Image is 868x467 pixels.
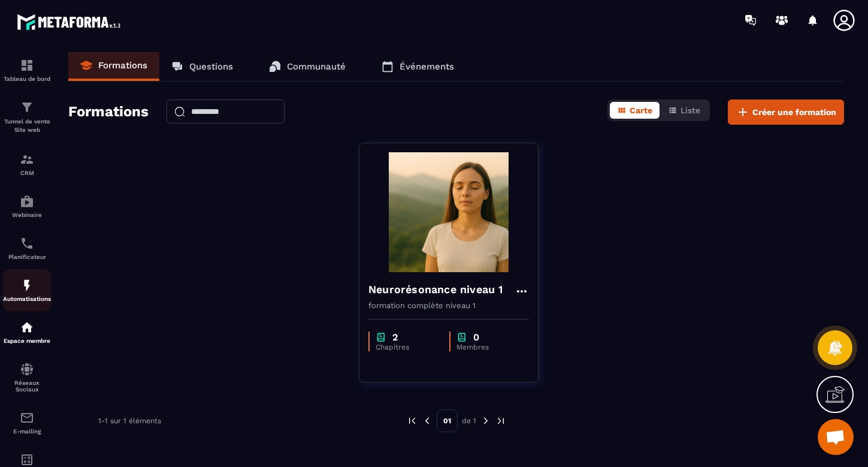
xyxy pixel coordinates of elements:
[400,61,454,72] p: Événements
[681,106,700,115] span: Liste
[368,281,503,298] h4: Neurorésonance niveau 1
[20,278,34,293] img: automations
[20,236,34,251] img: scheduler
[437,409,458,432] p: 01
[20,320,34,335] img: automations
[370,52,466,81] a: Événements
[68,100,149,125] h2: Formations
[20,194,34,209] img: automations
[368,301,529,310] p: formation complète niveau 1
[456,343,517,351] p: Membres
[20,100,34,115] img: formation
[3,428,51,435] p: E-mailing
[392,332,398,343] p: 2
[376,332,386,343] img: chapter
[473,332,479,343] p: 0
[20,411,34,425] img: email
[3,170,51,176] p: CRM
[3,143,51,185] a: formationformationCRM
[456,332,467,343] img: chapter
[189,61,233,72] p: Questions
[98,417,161,425] p: 1-1 sur 1 éléments
[3,254,51,260] p: Planificateur
[3,117,51,134] p: Tunnel de vente Site web
[3,212,51,218] p: Webinaire
[98,60,147,71] p: Formations
[728,100,844,125] button: Créer une formation
[407,415,418,426] img: prev
[752,106,836,118] span: Créer une formation
[3,49,51,91] a: formationformationTableau de bord
[495,415,506,426] img: next
[480,415,491,426] img: next
[159,52,245,81] a: Questions
[20,152,34,167] img: formation
[68,52,159,81] a: Formations
[20,58,34,73] img: formation
[462,416,476,426] p: de 1
[661,102,707,119] button: Liste
[3,353,51,402] a: social-networksocial-networkRéseaux Sociaux
[630,106,652,115] span: Carte
[422,415,433,426] img: prev
[3,379,51,393] p: Réseaux Sociaux
[3,76,51,82] p: Tableau de bord
[287,61,346,72] p: Communauté
[3,402,51,444] a: emailemailE-mailing
[3,185,51,227] a: automationsautomationsWebinaire
[20,453,34,467] img: accountant
[359,143,554,397] a: formation-backgroundNeurorésonance niveau 1formation complète niveau 1chapter2Chapitreschapter0Me...
[17,11,125,33] img: logo
[3,296,51,302] p: Automatisations
[610,102,660,119] button: Carte
[3,269,51,311] a: automationsautomationsAutomatisations
[818,419,854,455] div: Ouvrir le chat
[20,362,34,376] img: social-network
[3,91,51,143] a: formationformationTunnel de vente Site web
[3,338,51,344] p: Espace membre
[3,311,51,353] a: automationsautomationsEspace membre
[368,152,529,272] img: formation-background
[376,343,437,351] p: Chapitres
[3,227,51,269] a: schedulerschedulerPlanificateur
[257,52,358,81] a: Communauté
